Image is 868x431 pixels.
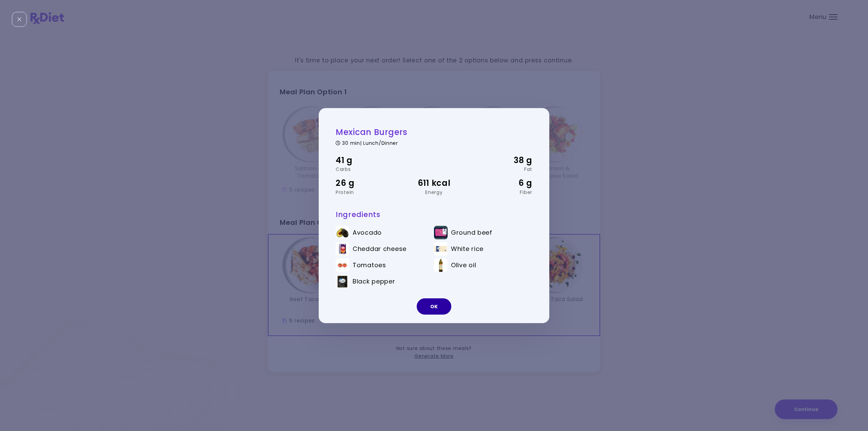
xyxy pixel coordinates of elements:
[401,177,467,190] div: 611 kcal
[451,245,484,253] span: White rice
[336,190,401,194] div: Protein
[401,190,467,194] div: Energy
[353,245,407,253] span: Cheddar cheese
[353,261,386,269] span: Tomatoes
[336,167,401,172] div: Carbs
[336,154,401,167] div: 41 g
[451,229,492,236] span: Ground beef
[467,167,532,172] div: Fat
[12,12,27,27] div: Close
[417,298,451,315] button: OK
[336,126,532,137] h2: Mexican Burgers
[451,261,476,269] span: Olive oil
[336,210,532,219] h3: Ingredients
[467,190,532,194] div: Fiber
[467,177,532,190] div: 6 g
[336,177,401,190] div: 26 g
[467,154,532,167] div: 38 g
[353,229,382,236] span: Avocado
[353,278,395,285] span: Black pepper
[336,139,532,145] div: 30 min | Lunch/Dinner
